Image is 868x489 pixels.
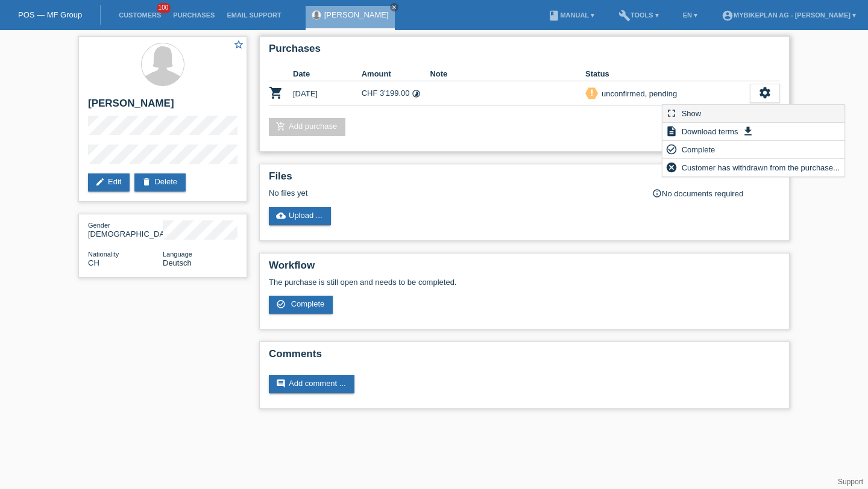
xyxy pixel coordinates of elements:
span: Switzerland [88,258,99,267]
i: book [548,10,560,22]
i: 48 instalments [412,89,421,98]
a: add_shopping_cartAdd purchase [269,118,345,136]
i: account_circle [722,10,734,22]
div: [DEMOGRAPHIC_DATA] [88,220,163,238]
th: Note [430,67,585,81]
span: Nationality [88,251,119,258]
span: Deutsch [163,258,192,267]
i: star_border [233,39,244,50]
i: fullscreen [665,107,678,119]
i: cloud_upload [276,211,286,220]
span: Complete [680,142,717,157]
h2: Purchases [269,43,780,61]
i: get_app [742,125,754,137]
a: editEdit [88,173,130,192]
div: No files yet [269,188,637,198]
i: POSP00026289 [269,86,283,100]
i: close [391,4,397,10]
div: unconfirmed, pending [598,87,677,100]
th: Date [293,67,362,81]
span: Download terms [680,124,740,139]
a: star_border [233,39,244,52]
a: POS — MF Group [18,10,82,19]
td: CHF 3'199.00 [362,81,430,106]
i: priority_high [588,89,596,97]
a: cloud_uploadUpload ... [269,207,331,225]
p: The purchase is still open and needs to be completed. [269,278,780,287]
i: info_outline [652,188,662,198]
i: description [665,125,678,137]
i: comment [276,379,286,388]
a: bookManual ▾ [542,11,600,19]
a: close [390,3,398,11]
i: build [618,10,631,22]
h2: Files [269,170,780,188]
a: EN ▾ [677,11,703,19]
a: buildTools ▾ [612,11,665,19]
span: Complete [291,299,325,308]
h2: Comments [269,348,780,366]
i: check_circle_outline [665,143,678,155]
a: Support [838,478,863,486]
span: 100 [157,3,171,13]
a: deleteDelete [134,173,186,192]
td: [DATE] [293,81,362,106]
th: Amount [362,67,430,81]
th: Status [585,67,750,81]
a: [PERSON_NAME] [324,10,389,19]
i: settings [758,86,772,99]
a: Purchases [167,11,221,19]
i: edit [95,177,105,187]
a: Customers [113,11,167,19]
span: Show [680,106,703,120]
i: add_shopping_cart [276,122,286,131]
div: No documents required [652,188,780,198]
a: commentAdd comment ... [269,375,354,393]
h2: Workflow [269,260,780,278]
h2: [PERSON_NAME] [88,98,237,116]
a: Email Support [221,11,287,19]
span: Gender [88,222,110,229]
a: account_circleMybikeplan AG - [PERSON_NAME] ▾ [715,11,862,19]
span: Language [163,251,192,258]
i: check_circle_outline [276,299,286,309]
i: delete [142,177,151,187]
a: check_circle_outline Complete [269,296,333,314]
